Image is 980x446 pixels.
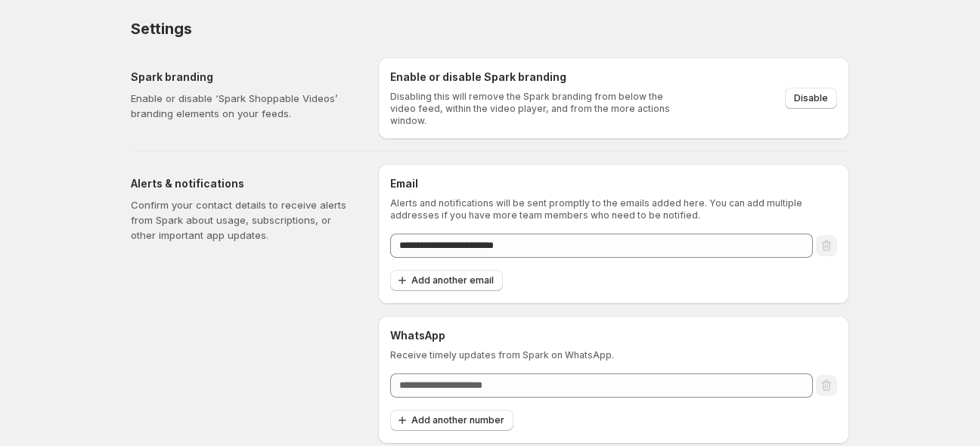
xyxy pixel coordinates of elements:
[390,410,513,431] button: Add another number
[131,91,354,121] p: Enable or disable ‘Spark Shoppable Videos’ branding elements on your feeds.
[794,92,828,104] span: Disable
[785,88,837,109] button: Disable
[131,20,191,38] span: Settings
[411,274,494,286] span: Add another email
[131,197,354,243] p: Confirm your contact details to receive alerts from Spark about usage, subscriptions, or other im...
[411,414,504,426] span: Add another number
[390,176,837,191] h6: Email
[390,91,680,127] p: Disabling this will remove the Spark branding from below the video feed, within the video player,...
[390,349,837,361] p: Receive timely updates from Spark on WhatsApp.
[390,270,503,291] button: Add another email
[131,70,354,85] h5: Spark branding
[131,176,354,191] h5: Alerts & notifications
[390,197,837,221] p: Alerts and notifications will be sent promptly to the emails added here. You can add multiple add...
[390,328,837,343] h6: WhatsApp
[390,70,680,85] h6: Enable or disable Spark branding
